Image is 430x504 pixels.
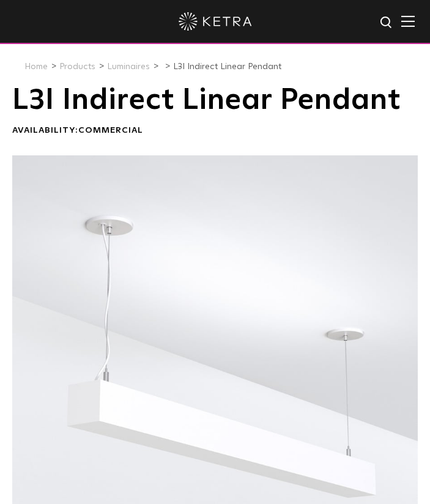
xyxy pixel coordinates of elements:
[401,15,415,27] img: Hamburger%20Nav.svg
[12,85,418,116] h1: L3I Indirect Linear Pendant
[78,126,143,135] span: Commercial
[173,62,281,71] a: L3I Indirect Linear Pendant
[24,62,48,71] a: Home
[179,12,252,31] img: ketra-logo-2019-white
[12,125,418,137] div: Availability:
[59,62,95,71] a: Products
[107,62,150,71] a: Luminaires
[379,15,395,31] img: search icon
